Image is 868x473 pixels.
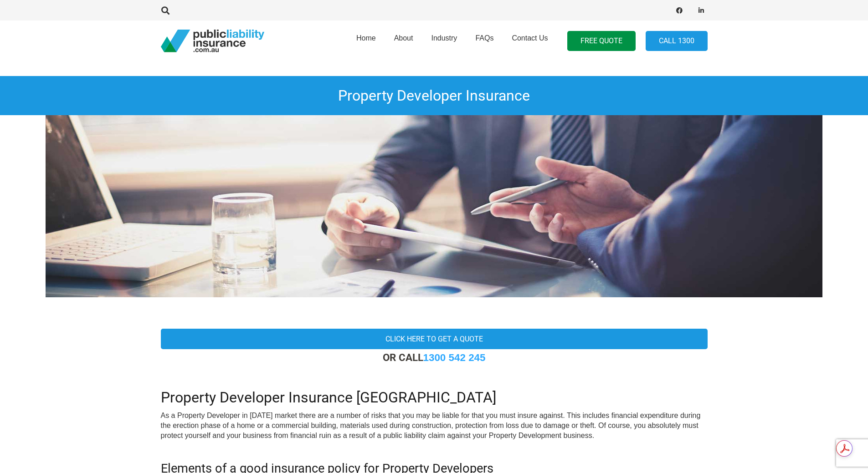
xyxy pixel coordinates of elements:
span: FAQs [475,34,493,42]
a: Call 1300 [646,31,708,51]
span: About [394,34,413,42]
a: Contact Us [503,18,557,64]
span: Contact Us [512,34,548,42]
a: Facebook [673,4,686,17]
a: pli_logotransparent [161,30,264,52]
img: Public liability Insurance Cost [46,115,822,297]
a: Click here to get a quote [161,329,708,349]
a: FREE QUOTE [567,31,636,51]
a: Industry [422,18,466,64]
a: Search [157,6,175,15]
span: Industry [431,34,457,42]
strong: OR CALL [383,351,486,363]
a: 1300 542 245 [423,352,486,363]
a: Home [347,18,385,64]
a: About [385,18,422,64]
a: FAQs [466,18,503,64]
a: LinkedIn [695,4,708,17]
span: Home [356,34,376,42]
p: As a Property Developer in [DATE] market there are a number of risks that you may be liable for t... [161,411,708,441]
h2: Property Developer Insurance [GEOGRAPHIC_DATA] [161,378,708,406]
